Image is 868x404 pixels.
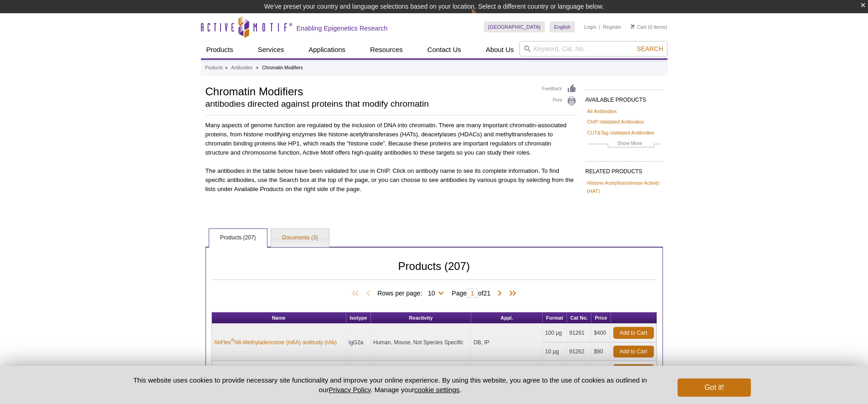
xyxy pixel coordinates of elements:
[414,386,459,394] button: cookie settings
[205,121,576,157] p: Many aspects of genome function are regulated by the inclusion of DNA into chromatin. There are m...
[519,41,668,57] input: Keyword, Cat. No.
[586,89,663,106] h2: AVAILABLE PRODUCTS
[211,262,657,280] h2: Products (207)
[231,64,252,72] a: Antibodies
[567,312,591,324] th: Cat No.
[231,338,234,343] sup: ®
[591,324,611,342] td: $400
[252,41,290,58] a: Services
[256,65,259,70] li: »
[543,324,567,342] td: 100 µg
[209,229,267,247] a: Products (207)
[678,378,750,397] button: Got it!
[543,312,567,324] th: Format
[543,361,567,380] td: 100 µg
[471,361,543,399] td: IF, WB
[634,45,666,53] button: Search
[262,65,303,70] li: Chromatin Modifiers
[471,324,543,361] td: DB, IP
[584,24,596,30] a: Login
[471,7,495,28] img: Change Here
[201,41,239,58] a: Products
[591,342,611,361] td: $90
[371,312,471,324] th: Reactivity
[567,324,591,342] td: 91261
[212,312,346,324] th: Name
[567,361,591,380] td: 61789
[350,289,364,298] span: First Page
[613,346,654,357] a: Add to Cart
[205,100,533,108] h2: antibodies directed against proteins that modify chromatin
[365,41,408,58] a: Resources
[591,312,611,324] th: Price
[480,41,519,58] a: About Us
[303,41,351,58] a: Applications
[346,324,371,361] td: IgG2a
[422,41,467,58] a: Contact Us
[271,229,329,247] a: Documents (3)
[371,324,471,361] td: Human, Mouse, Not Species Specific
[346,312,371,324] th: Isotype
[377,288,447,297] span: Rows per page:
[297,24,388,32] h2: Enabling Epigenetics Research
[447,289,495,298] span: Page of
[542,84,576,94] a: Feedback
[587,179,661,195] a: Histone Acetyltransferase Activity (HAT)
[613,327,654,339] a: Add to Cart
[586,161,663,177] h2: RELATED PRODUCTS
[587,118,644,126] a: ChIP-Validated Antibodies
[603,24,621,30] a: Register
[225,65,228,70] li: »
[205,64,223,72] a: Products
[205,84,533,98] h1: Chromatin Modifiers
[495,289,504,298] span: Next Page
[631,21,668,32] li: (0 items)
[364,289,373,298] span: Previous Page
[504,289,518,298] span: Last Page
[637,45,663,52] span: Search
[346,361,371,399] td: IgG2a
[587,107,617,115] a: All Antibodies
[631,24,635,29] img: Your Cart
[567,342,591,361] td: 91262
[613,364,654,376] a: Add to Cart
[542,96,576,106] a: Print
[543,342,567,361] td: 10 µg
[118,375,663,394] p: This website uses cookies to provide necessary site functionality and improve your online experie...
[550,21,575,32] a: English
[631,24,647,30] a: Cart
[471,312,543,324] th: Appl.
[371,361,471,399] td: Human, Mouse
[587,129,654,137] a: CUT&Tag-Validated Antibodies
[591,361,611,380] td: $515
[329,386,370,394] a: Privacy Policy
[599,21,601,32] li: |
[483,290,491,297] span: 21
[214,338,337,347] a: AbFlex®N6-Methyladenosine (m6A) antibody (rAb)
[587,139,661,150] a: Show More
[484,21,545,32] a: [GEOGRAPHIC_DATA]
[205,166,576,194] p: The antibodies in the table below have been validated for use in ChIP. Click on antibody name to ...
